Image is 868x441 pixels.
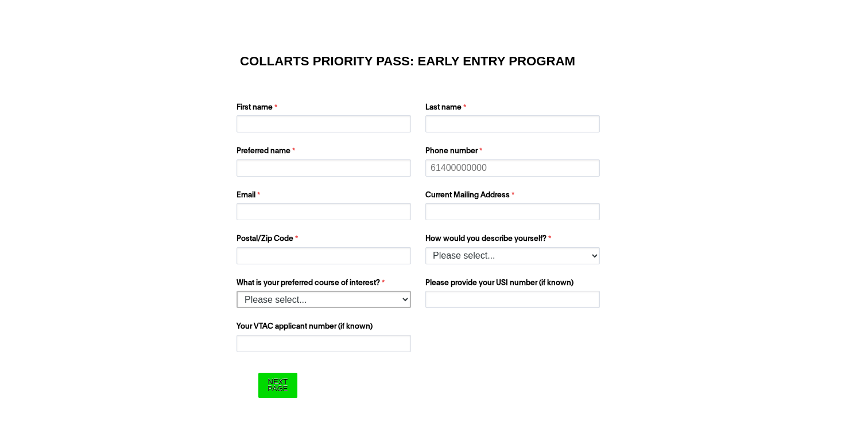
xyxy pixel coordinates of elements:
select: How would you describe yourself? [425,247,600,264]
label: What is your preferred course of interest? [237,278,414,291]
label: Please provide your USI number (if known) [425,278,603,291]
label: Last name [425,102,603,116]
input: Preferred name [237,159,411,177]
input: Last name [425,115,600,132]
h1: COLLARTS PRIORITY PASS: EARLY ENTRY PROGRAM [240,56,628,67]
input: Please provide your USI number (if known) [425,291,600,308]
label: Postal/Zip Code [237,233,414,247]
input: Current Mailing Address [425,203,600,220]
select: What is your preferred course of interest? [237,291,411,308]
label: Phone number [425,146,603,159]
label: How would you describe yourself? [425,233,603,247]
label: First name [237,102,414,116]
input: Email [237,203,411,220]
label: Your VTAC applicant number (if known) [237,321,414,335]
label: Current Mailing Address [425,190,603,204]
label: Email [237,190,414,204]
input: First name [237,115,411,132]
label: Preferred name [237,146,414,159]
input: Postal/Zip Code [237,247,411,264]
input: Phone number [425,159,600,177]
input: Your VTAC applicant number (if known) [237,335,411,352]
input: Next Page [258,373,297,397]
